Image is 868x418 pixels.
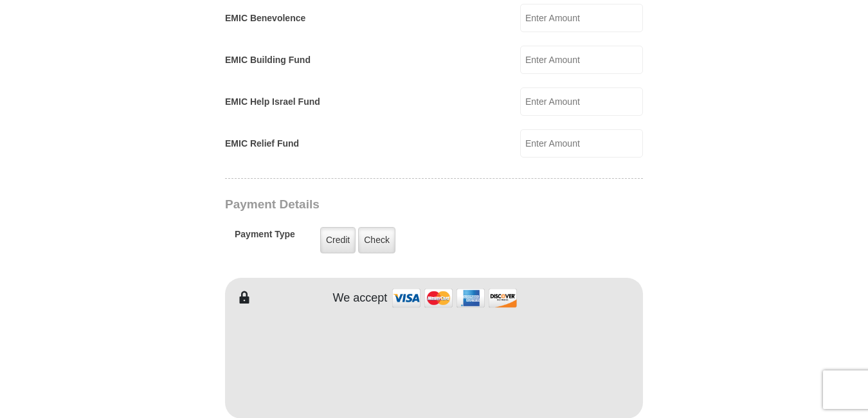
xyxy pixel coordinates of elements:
img: credit cards accepted [390,284,519,312]
h3: Payment Details [225,197,553,212]
label: EMIC Help Israel Fund [225,95,320,109]
input: Enter Amount [520,46,643,74]
label: Credit [320,227,356,253]
label: EMIC Benevolence [225,12,305,25]
h4: We accept [333,291,388,305]
label: Check [358,227,395,253]
input: Enter Amount [520,4,643,32]
input: Enter Amount [520,87,643,116]
label: EMIC Building Fund [225,53,311,67]
input: Enter Amount [520,129,643,158]
label: EMIC Relief Fund [225,137,299,150]
h5: Payment Type [235,229,295,246]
